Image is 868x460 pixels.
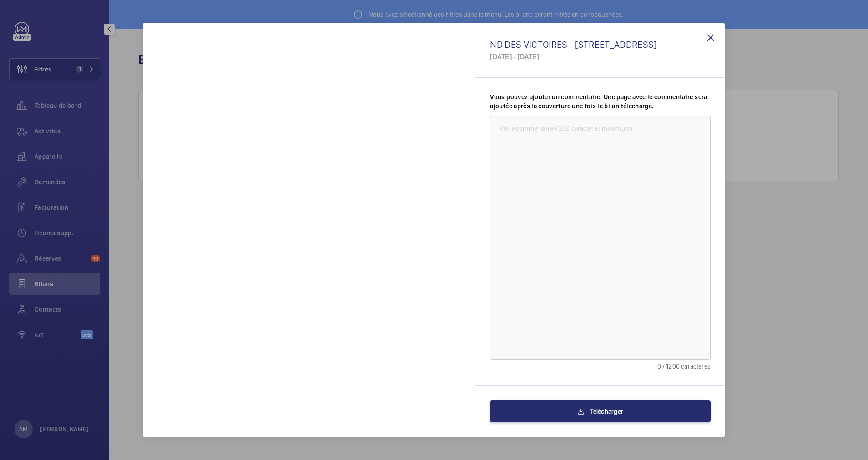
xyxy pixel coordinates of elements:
[490,92,711,111] label: Vous pouvez ajouter un commentaire. Une page avec le commentaire sera ajoutée après la couverture...
[490,52,711,61] div: [DATE] - [DATE]
[490,400,711,422] button: Télécharger
[590,408,623,415] span: Télécharger
[490,362,711,371] div: 0 / 1200 caractères
[490,39,711,50] div: ND DES VICTOIRES - [STREET_ADDRESS]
